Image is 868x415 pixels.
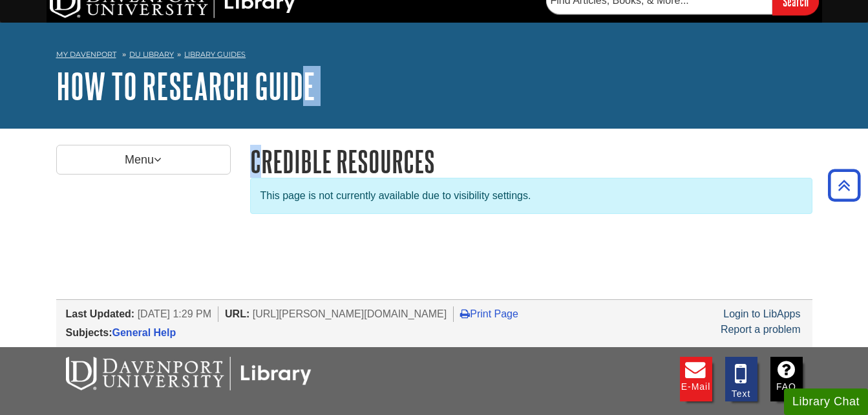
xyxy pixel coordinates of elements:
span: URL: [225,308,249,319]
h1: Credible Resources [250,145,812,178]
a: How to Research Guide [56,66,315,106]
a: Report a problem [721,324,801,335]
span: Last Updated: [66,308,135,319]
span: Subjects: [66,327,112,338]
a: Text [725,357,757,401]
a: Back to Top [823,176,865,194]
nav: breadcrumb [56,46,812,67]
p: Menu [56,145,231,175]
a: E-mail [680,357,712,401]
a: General Help [112,327,176,338]
button: Library Chat [784,388,868,415]
span: [URL][PERSON_NAME][DOMAIN_NAME] [253,308,447,319]
a: Login to LibApps [723,308,800,319]
i: Print Page [460,308,470,319]
a: DU Library [129,50,174,59]
span: [DATE] 1:29 PM [138,308,211,319]
a: My Davenport [56,49,116,60]
a: Print Page [460,308,518,319]
img: DU Libraries [66,357,312,390]
a: Library Guides [184,50,246,59]
a: FAQ [770,357,803,401]
div: This page is not currently available due to visibility settings. [250,178,812,214]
